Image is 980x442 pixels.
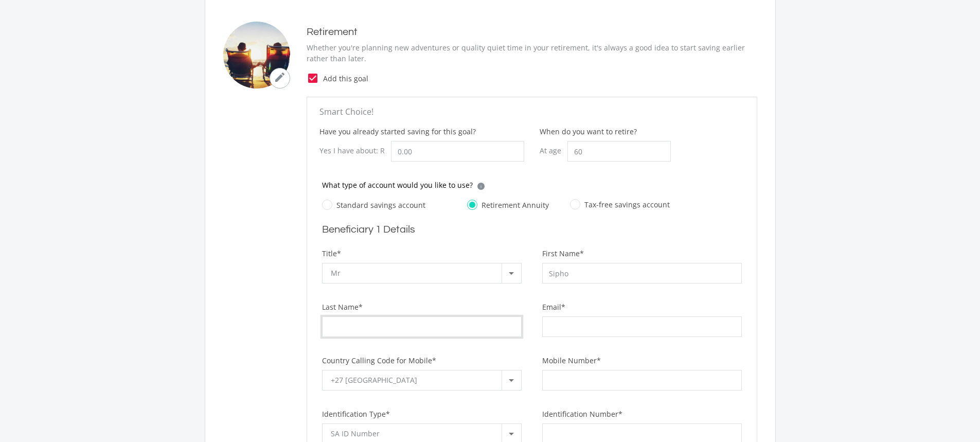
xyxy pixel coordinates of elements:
[542,409,622,419] label: Identification Number*
[307,72,319,84] i: check_box
[322,180,473,190] p: What type of account would you like to use?
[322,223,415,236] h2: Beneficiary 1 Details
[319,73,757,84] span: Add this goal
[331,268,341,278] span: Mr
[307,26,757,38] h4: Retirement
[270,68,290,89] button: mode_edit
[322,199,425,211] label: Standard savings account
[542,248,584,259] label: First Name*
[322,248,341,259] label: Title*
[542,355,601,366] label: Mobile Number*
[274,71,286,83] i: mode_edit
[391,141,524,162] input: 0.00
[540,126,637,137] label: When do you want to retire?
[542,302,565,312] label: Email*
[467,199,549,211] label: Retirement Annuity
[322,302,363,312] label: Last Name*
[319,141,391,160] div: Yes I have about: R
[570,198,670,211] label: Tax-free savings account
[307,42,757,64] p: Whether you're planning new adventures or quality quiet time in your retirement, it's always a go...
[331,375,417,385] span: +27 [GEOGRAPHIC_DATA]
[477,183,485,190] div: i
[319,126,476,137] label: Have you already started saving for this goal?
[319,105,744,118] p: Smart Choice!
[540,141,567,160] div: At age
[331,429,380,438] span: SA ID Number
[322,409,390,419] label: Identification Type*
[322,355,436,366] label: Country Calling Code for Mobile*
